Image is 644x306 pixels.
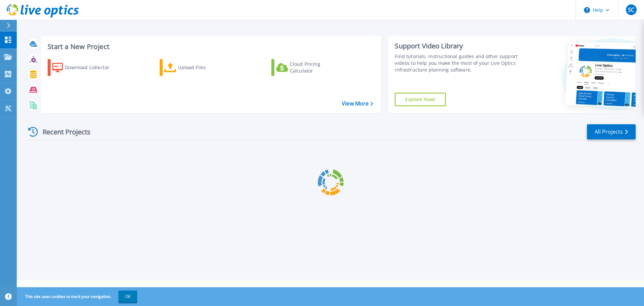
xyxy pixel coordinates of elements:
a: Upload Files [160,59,234,76]
a: Cloud Pricing Calculator [271,59,346,76]
span: SC [628,7,634,12]
button: OK [118,291,137,303]
a: View More [342,100,373,107]
div: Upload Files [178,61,231,74]
div: Download Collector [65,61,118,74]
div: Cloud Pricing Calculator [290,61,343,74]
div: Recent Projects [26,124,100,140]
span: This site uses cookies to track your navigation. [18,291,137,303]
h3: Start a New Project [48,43,373,50]
a: All Projects [587,124,636,139]
a: Explore Now! [395,93,446,106]
div: Find tutorials, instructional guides and other support videos to help you make the most of your L... [395,53,521,73]
div: Support Video Library [395,42,521,50]
a: Download Collector [48,59,122,76]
